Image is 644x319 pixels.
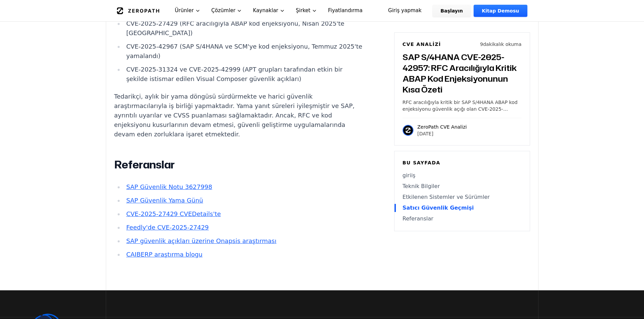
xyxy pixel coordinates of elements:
[403,42,441,47] font: CVE Analizi
[482,8,519,14] font: Kitap Demosu
[126,251,202,258] a: CAIBERP araştırma blogu
[403,215,433,222] font: Referanslar
[175,7,194,14] font: Ürünler
[114,93,355,138] font: Tedarikçi, aylık bir yama döngüsü sürdürmekte ve harici güvenlik araştırmacılarıyla iş birliği ya...
[388,7,422,14] font: Giriş yapmak
[380,5,430,17] a: Giriş yapmak
[126,20,344,36] font: CVE-2025-27429 (RFC aracılığıyla ABAP kod enjeksiyonu, Nisan 2025'te [GEOGRAPHIC_DATA])
[126,210,221,217] a: CVE-2025-27429 CVEDetails'te
[474,5,527,17] a: Kitap Demosu
[403,183,440,189] font: Teknik Bilgiler
[403,194,490,200] font: Etkilenen Sistemler ve Sürümler
[126,183,212,190] a: SAP Güvenlik Notu 3627998
[403,205,474,211] font: Satıcı Güvenlik Geçmişi
[403,125,413,136] img: ZeroPath CVE Analizi
[480,42,483,47] font: 9
[126,224,209,231] a: Feedly'de CVE-2025-27429
[418,131,433,136] font: [DATE]
[296,7,310,14] font: Şirket
[440,8,463,14] font: Başlayın
[418,124,467,130] font: ZeroPath CVE Analizi
[126,237,276,244] a: SAP güvenlik açıkları üzerine Onapsis araştırması
[253,7,278,14] font: Kaynaklar
[211,7,235,14] font: Çözümler
[403,204,522,212] a: Satıcı Güvenlik Geçmişi
[403,100,518,139] font: RFC aracılığıyla kritik bir SAP S/4HANA ABAP kod enjeksiyonu güvenlik açığı olan CVE-2025-42957'n...
[328,7,362,14] font: Fiyatlandırma
[403,160,440,165] font: Bu sayfada
[403,215,522,223] a: Referanslar
[432,5,471,17] a: Başlayın
[403,51,517,95] font: SAP S/4HANA CVE-2025-42957: RFC Aracılığıyla Kritik ABAP Kod Enjeksiyonunun Kısa Özeti
[126,197,203,204] a: SAP Güvenlik Yama Günü
[126,43,362,59] font: CVE-2025-42967 (SAP S/4HANA ve SCM'ye kod enjeksiyonu, Temmuz 2025'te yamalandı)
[403,182,522,190] a: Teknik Bilgiler
[483,42,522,47] font: dakikalık okuma
[114,157,175,172] font: Referanslar
[403,172,415,179] font: giriiş
[403,193,522,201] a: Etkilenen Sistemler ve Sürümler
[126,66,342,82] font: CVE-2025-31324 ve CVE-2025-42999 (APT grupları tarafından etkin bir şekilde istismar edilen Visua...
[403,171,522,180] a: giriiş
